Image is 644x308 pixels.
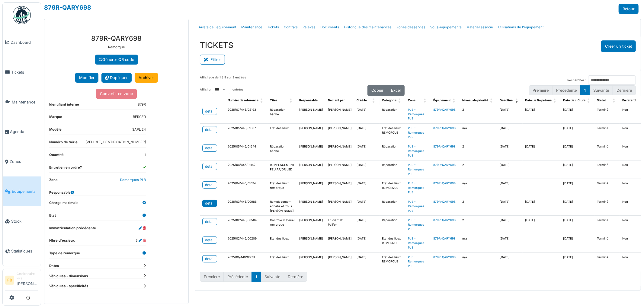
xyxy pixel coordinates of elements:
[3,117,41,147] a: Agenda
[132,127,146,132] dd: SAPL 24
[408,108,424,120] a: PLB - Remorques PLB
[561,160,594,179] td: [DATE]
[495,20,546,34] a: Utilisations de l'équipement
[325,142,354,160] td: [PERSON_NAME]
[225,160,268,179] td: 2025/04/446/01162
[408,237,424,249] a: PLB - Remorques PLB
[394,20,428,34] a: Zones desservies
[433,99,451,102] span: Équipement
[497,179,523,197] td: [DATE]
[619,4,639,14] a: Retour
[49,177,58,185] dt: Zone
[85,140,146,145] dd: [VEHICLE_IDENTIFICATION_NUMBER]
[297,197,325,216] td: [PERSON_NAME]
[325,105,354,124] td: [PERSON_NAME]
[144,152,146,157] dd: 1
[225,234,268,252] td: 2025/02/446/00209
[594,234,620,252] td: Terminé
[297,124,325,142] td: [PERSON_NAME]
[225,179,268,197] td: 2025/04/446/01074
[408,99,415,102] span: Zone
[3,147,41,177] a: Zones
[464,20,495,34] a: Matériel associé
[497,124,523,142] td: [DATE]
[594,179,620,197] td: Terminé
[460,197,497,216] td: 2
[205,127,214,132] div: detail
[622,99,636,102] span: En retard
[3,57,41,87] a: Tickets
[372,96,376,105] span: Créé le: Activate to sort
[460,179,497,197] td: n/a
[225,105,268,124] td: 2025/07/446/02193
[325,179,354,197] td: [PERSON_NAME]
[515,96,519,105] span: Deadline: Activate to remove sorting
[205,109,214,114] div: detail
[380,142,405,160] td: Réparation
[101,73,132,83] a: Dupliquer
[228,99,258,102] span: Numéro de référence
[408,126,424,138] a: PLB - Remorques PLB
[11,69,38,75] span: Tickets
[205,182,214,188] div: detail
[433,163,456,167] a: 879R-QARY698
[523,105,561,124] td: [DATE]
[371,88,383,93] span: Copier
[354,216,380,234] td: [DATE]
[205,164,214,169] div: detail
[433,108,456,111] a: 879R-QARY698
[49,238,75,246] dt: Nbre d'essieux
[49,34,184,42] h3: 879R-QARY698
[196,20,239,34] a: Arrêts de l'équipement
[225,142,268,160] td: 2025/05/446/01544
[202,163,217,170] a: detail
[135,73,158,83] a: Archiver
[49,200,78,208] dt: Charge maximale
[325,252,354,271] td: [PERSON_NAME]
[49,263,146,268] dt: Dates
[561,124,594,142] td: [DATE]
[49,102,79,110] dt: Identifiant interne
[580,85,590,95] button: 1
[202,255,217,262] a: detail
[239,20,265,34] a: Maintenance
[354,252,380,271] td: [DATE]
[380,216,405,234] td: Réparation
[11,248,38,254] span: Statistiques
[382,99,396,102] span: Catégorie
[460,234,497,252] td: n/a
[357,99,367,102] span: Créé le
[49,165,82,173] dt: Entretien en ordre?
[225,197,268,216] td: 2025/03/446/00986
[3,206,41,236] a: Stock
[268,216,297,234] td: Contrôle matériel remorque
[408,145,424,157] a: PLB - Remorques PLB
[49,45,184,50] p: Remorque
[594,160,620,179] td: Terminé
[523,142,561,160] td: [DATE]
[268,197,297,216] td: Remplacement échelle et trous [PERSON_NAME]
[380,234,405,252] td: Etat des lieux REMORQUE
[49,114,62,122] dt: Marque
[561,179,594,197] td: [DATE]
[380,105,405,124] td: Réparation
[49,251,80,258] dt: Type de remorque
[561,234,594,252] td: [DATE]
[380,160,405,179] td: Réparation
[594,197,620,216] td: Terminé
[202,108,217,115] a: detail
[490,96,494,105] span: Niveau de priorité: Activate to sort
[49,190,74,195] dt: Responsable
[268,160,297,179] td: REMPLACEMENT FEU AR/DR LED
[497,160,523,179] td: [DATE]
[205,201,214,206] div: detail
[138,102,146,107] dd: 879R
[380,197,405,216] td: Réparation
[11,218,38,224] span: Stock
[10,159,38,164] span: Zones
[354,105,380,124] td: [DATE]
[561,216,594,234] td: [DATE]
[460,216,497,234] td: 2
[202,200,217,207] a: detail
[297,252,325,271] td: [PERSON_NAME]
